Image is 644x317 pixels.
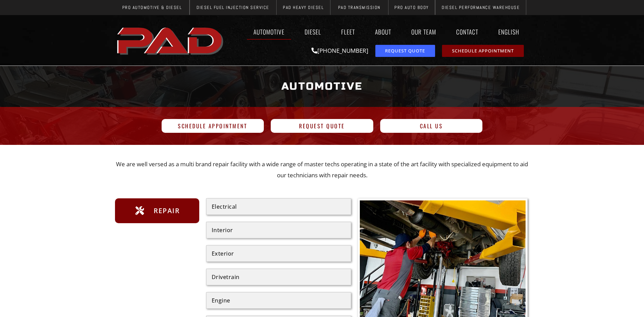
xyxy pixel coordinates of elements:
a: Request Quote [271,119,373,133]
a: Call Us [380,119,483,133]
span: Schedule Appointment [178,123,247,129]
div: Engine [212,298,346,303]
p: We are well versed as a multi brand repair facility with a wide range of master techs operating i... [115,159,529,181]
a: request a service or repair quote [375,45,435,57]
nav: Menu [227,24,529,40]
a: schedule repair or service appointment [442,45,524,57]
span: Diesel Fuel Injection Service [196,5,269,10]
a: About [368,24,398,40]
img: The image shows the word "PAD" in bold, red, uppercase letters with a slight shadow effect. [115,22,227,59]
span: Schedule Appointment [452,49,514,53]
a: Fleet [335,24,362,40]
div: Exterior [212,251,346,256]
div: Electrical [212,204,346,209]
a: Contact [450,24,485,40]
span: PAD Heavy Diesel [283,5,324,10]
span: Request Quote [299,123,345,129]
a: pro automotive and diesel home page [115,22,227,59]
span: Request Quote [385,49,425,53]
span: Repair [152,205,180,216]
span: Diesel Performance Warehouse [442,5,520,10]
a: Diesel [298,24,328,40]
a: Automotive [247,24,291,40]
span: Pro Auto Body [394,5,429,10]
a: [PHONE_NUMBER] [311,47,368,55]
span: PAD Transmission [338,5,381,10]
div: Drivetrain [212,274,346,280]
a: Schedule Appointment [162,119,264,133]
span: Call Us [420,123,443,129]
span: Pro Automotive & Diesel [122,5,182,10]
div: Interior [212,227,346,233]
a: English [492,24,529,40]
a: Our Team [405,24,443,40]
h1: Automotive [118,73,526,99]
